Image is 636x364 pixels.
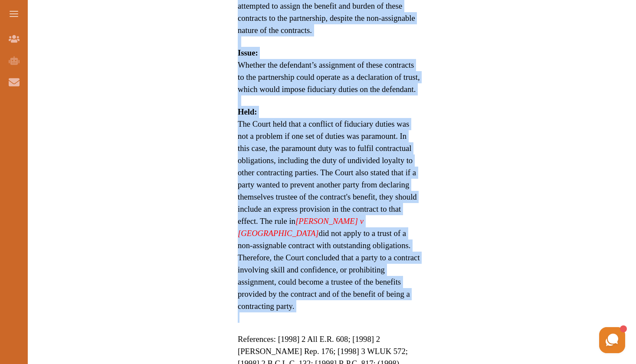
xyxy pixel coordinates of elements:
[444,24,609,45] iframe: Reviews Badge Ribbon Widget
[238,119,417,250] span: The Court held that a conflict of fiduciary duties was not a problem if one set of duties was par...
[238,60,420,94] span: Whether the defendant’s assignment of these contracts to the partnership could operate as a decla...
[238,48,258,57] strong: Issue:
[238,216,364,238] a: [PERSON_NAME] v [GEOGRAPHIC_DATA]
[238,107,257,116] strong: Held:
[238,253,420,311] span: Therefore, the Court concluded that a party to a contract involving skill and confidence, or proh...
[428,325,627,355] iframe: HelpCrunch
